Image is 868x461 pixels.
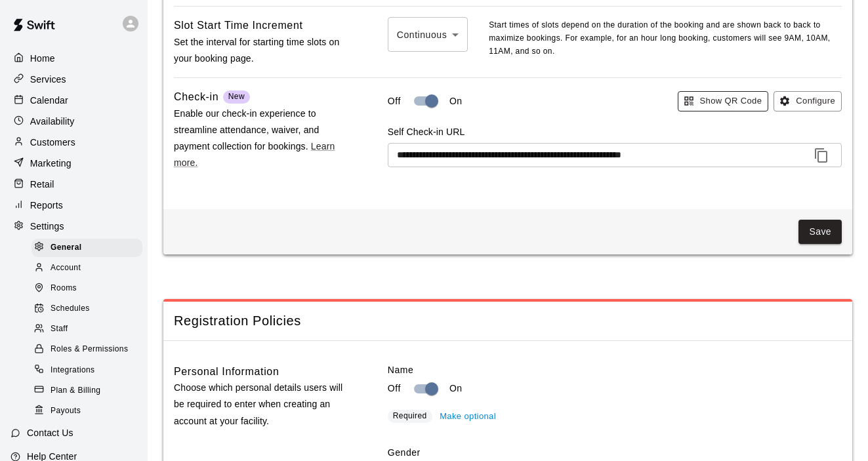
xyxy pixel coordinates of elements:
p: Enable our check-in experience to streamline attendance, waiver, and payment collection for booki... [174,106,348,172]
span: Plan & Billing [51,384,100,397]
div: General [31,239,142,257]
p: Start times of slots depend on the duration of the booking and are shown back to back to maximize... [489,19,842,58]
div: Payouts [31,402,142,420]
button: Save [798,220,842,244]
a: Marketing [10,153,137,173]
p: Home [30,52,55,65]
a: Account [31,258,148,278]
a: Payouts [31,401,148,421]
p: Off [388,94,401,108]
div: Rooms [31,279,142,298]
a: Schedules [31,299,148,319]
a: Staff [31,319,148,340]
div: Roles & Permissions [31,340,142,359]
span: Payouts [51,405,81,418]
p: Set the interval for starting time slots on your booking page. [174,34,348,67]
p: Contact Us [27,426,73,439]
h6: Check-in [174,89,218,106]
span: Rooms [51,282,77,295]
p: Choose which personal details users will be required to enter when creating an account at your fa... [174,380,348,430]
span: Roles & Permissions [51,343,128,356]
p: Settings [30,220,64,233]
a: General [31,237,148,258]
div: Schedules [31,300,142,318]
a: Calendar [10,90,137,110]
h6: Slot Start Time Increment [174,17,303,34]
p: Marketing [30,157,72,170]
div: Continuous [388,17,468,52]
button: Configure [774,91,842,111]
a: Customers [10,132,137,152]
a: Integrations [31,360,148,380]
span: Integrations [51,364,95,377]
span: Required [393,411,427,420]
span: Schedules [51,302,90,315]
a: Retail [10,174,137,194]
a: Roles & Permissions [31,340,148,360]
p: Retail [30,178,54,191]
p: On [449,94,463,108]
p: On [449,382,463,395]
button: Show QR Code [678,91,769,111]
div: Plan & Billing [31,382,142,400]
div: Integrations [31,361,142,380]
label: Gender [388,446,842,459]
a: Settings [10,216,137,236]
div: Staff [31,320,142,338]
p: Off [388,382,401,395]
label: Name [388,363,842,376]
button: Copy to clipboard [810,144,833,167]
span: Staff [51,323,68,336]
span: New [228,92,245,101]
p: Customers [30,136,75,149]
p: Calendar [30,94,68,107]
a: Availability [10,111,137,131]
p: Availability [30,115,75,128]
a: Services [10,70,137,89]
span: General [51,241,82,254]
div: Account [31,259,142,277]
a: Home [10,49,137,68]
h6: Personal Information [174,363,279,380]
p: Services [30,73,66,86]
span: Registration Policies [174,312,842,330]
a: Rooms [31,279,148,299]
p: Reports [30,199,63,212]
a: Reports [10,195,137,215]
p: Self Check-in URL [388,125,842,138]
span: Account [51,262,81,275]
button: Make optional [436,407,499,427]
a: Plan & Billing [31,380,148,401]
